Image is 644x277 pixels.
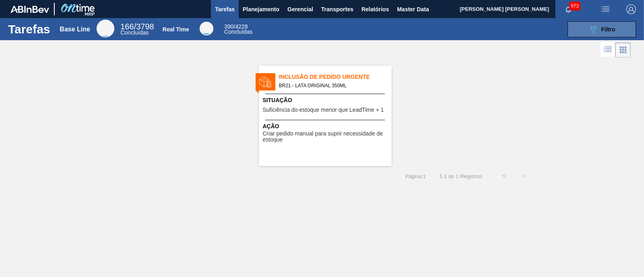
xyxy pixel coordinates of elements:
[224,23,233,30] span: 390
[615,42,631,57] div: Visão em Cards
[224,23,248,30] span: / 4228
[120,23,154,35] div: Base Line
[215,4,235,14] span: Tarefas
[60,26,90,33] div: Base Line
[279,73,392,81] span: Inclusão de Pedido Urgente
[279,81,385,90] span: BR21 - LATA ORIGINAL 350ML
[397,4,429,14] span: Master Data
[8,25,50,34] h1: Tarefas
[601,26,615,33] span: Filtro
[555,4,581,15] button: Notificações
[263,107,384,113] span: Suficiência do estoque menor que LeadTime + 1
[243,4,279,14] span: Planejamento
[120,22,154,31] span: / 3798
[361,4,389,14] span: Relatórios
[200,22,213,35] div: Real Time
[263,96,390,105] span: Situação
[120,22,134,31] span: 166
[601,42,615,57] div: Visão em Lista
[321,4,353,14] span: Transportes
[626,4,636,14] img: Logout
[569,2,580,10] span: 973
[120,29,149,36] span: Concluídas
[494,166,514,186] button: <
[163,26,189,33] div: Real Time
[568,21,636,37] button: Filtro
[438,173,482,179] span: 1 - 1 de 1 Registros
[224,29,252,35] span: Concluídas
[263,122,390,131] span: Ação
[224,24,252,35] div: Real Time
[263,131,390,143] span: Criar pedido manual para suprir necessidade de estoque
[287,4,313,14] span: Gerencial
[97,20,114,37] div: Base Line
[601,4,610,14] img: userActions
[259,76,271,88] img: status
[405,173,426,179] span: Página : 1
[514,166,535,186] button: >
[10,6,49,13] img: TNhmsLtSVTkK8tSr43FrP2fwEKptu5GPRR3wAAAABJRU5ErkJggg==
